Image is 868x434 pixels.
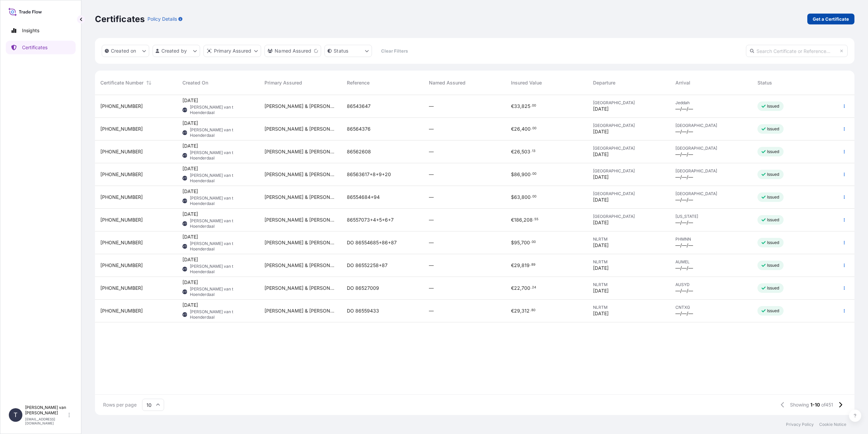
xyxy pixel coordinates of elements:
span: TVTH [181,288,189,295]
span: [DATE] [593,174,609,181]
span: 86 [514,172,520,177]
p: Issued [767,103,780,109]
span: TVTH [181,107,189,113]
span: [PHONE_NUMBER] [100,194,143,201]
span: [DATE] [182,188,198,195]
span: —/—/— [675,265,693,271]
span: $ [511,172,514,177]
p: Named Assured [275,48,311,54]
span: [PHONE_NUMBER] [100,262,143,269]
span: 33 [514,104,520,109]
span: TVTH [181,220,189,227]
span: TVTH [181,129,189,136]
span: 825 [521,104,530,109]
span: 13 [532,150,535,152]
p: Issued [767,285,780,291]
span: 400 [521,127,531,131]
p: Created on [111,48,136,54]
span: —/—/— [675,242,693,249]
span: , [522,218,524,222]
span: [PERSON_NAME] van t Hoenderdaal [190,218,254,229]
span: 95 [514,240,520,245]
p: Issued [767,240,780,245]
span: , [520,104,521,109]
span: $ [511,195,514,200]
span: Jeddah [675,100,747,106]
span: [PERSON_NAME] & [PERSON_NAME] Netherlands B.V. [264,171,336,178]
p: Certificates [95,14,145,24]
p: Status [334,48,348,54]
span: 312 [521,308,530,313]
span: 29 [514,308,520,313]
span: , [520,263,521,268]
p: Primary Assured [214,48,251,54]
button: certificateStatus Filter options [324,45,372,57]
span: Rows per page [103,401,137,408]
span: . [530,264,531,266]
span: 00 [532,241,536,243]
p: Issued [767,217,780,223]
span: [DATE] [182,97,198,104]
span: [PHONE_NUMBER] [100,216,143,223]
span: 55 [534,218,538,221]
input: Search Certificate or Reference... [746,45,848,57]
span: € [511,286,514,290]
span: NLRTM [593,282,664,287]
span: , [520,172,521,177]
a: Cookie Notice [819,422,846,427]
span: Status [757,79,772,86]
span: [PHONE_NUMBER] [100,285,143,291]
span: [PHONE_NUMBER] [100,103,143,110]
span: € [511,127,514,131]
span: [PERSON_NAME] van t Hoenderdaal [190,127,254,138]
span: [DATE] [182,143,198,149]
span: —/—/— [675,128,693,135]
span: 208 [524,218,533,222]
span: TVTH [181,243,189,250]
span: 86543647 [347,103,371,110]
span: — [429,285,434,291]
span: . [530,309,531,312]
span: [GEOGRAPHIC_DATA] [593,168,664,174]
p: Issued [767,194,780,200]
span: —/—/— [675,310,693,317]
span: Reference [347,79,370,86]
span: . [533,218,534,221]
span: [PHONE_NUMBER] [100,239,143,246]
span: [PERSON_NAME] van t Hoenderdaal [190,264,254,275]
span: , [520,240,521,245]
span: [GEOGRAPHIC_DATA] [593,214,664,219]
span: — [429,216,434,223]
span: [DATE] [593,196,609,203]
span: . [531,286,532,289]
p: Issued [767,308,780,314]
span: [GEOGRAPHIC_DATA] [675,123,747,128]
button: cargoOwner Filter options [264,45,321,57]
span: —/—/— [675,106,693,112]
span: AUMEL [675,259,747,265]
a: Privacy Policy [786,422,814,427]
span: [DATE] [182,233,198,240]
a: Certificates [6,41,76,54]
span: TVTH [181,266,189,272]
span: [PERSON_NAME] & [PERSON_NAME] Netherlands B.V. [264,148,336,155]
span: — [429,126,434,132]
span: DO 86527009 [347,285,379,291]
span: Insured Value [511,79,542,86]
span: [US_STATE] [675,214,747,219]
span: AUSYD [675,282,747,287]
span: NLRTM [593,237,664,242]
span: [DATE] [182,302,198,308]
span: 819 [521,263,530,268]
span: [PERSON_NAME] & [PERSON_NAME] Netherlands B.V. [264,262,336,269]
span: Certificate Number [100,79,143,86]
span: Departure [593,79,615,86]
span: 1-10 [810,401,820,408]
span: [DATE] [182,279,198,286]
span: — [429,262,434,269]
span: TVTH [181,175,189,182]
span: [GEOGRAPHIC_DATA] [675,146,747,151]
p: Policy Details [147,16,177,22]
